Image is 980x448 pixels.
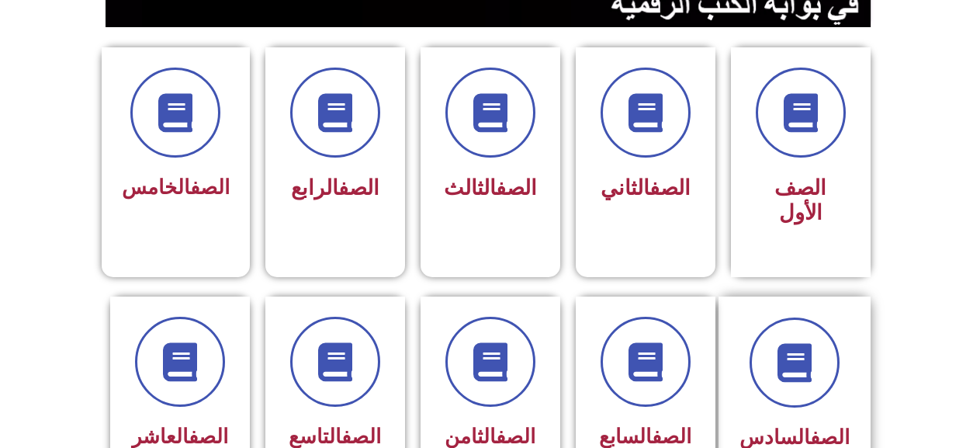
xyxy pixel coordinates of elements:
a: الصف [496,425,535,448]
span: الصف الأول [774,175,826,225]
span: الرابع [291,175,379,200]
a: الصف [649,175,691,200]
a: الصف [189,425,228,448]
span: الثامن [445,425,535,448]
span: الثالث [444,175,537,200]
a: الصف [190,175,230,199]
a: الصف [341,425,381,448]
span: العاشر [132,425,228,448]
span: الثاني [601,175,691,200]
a: الصف [338,175,379,200]
span: التاسع [289,425,381,448]
a: الصف [652,425,691,448]
a: الصف [496,175,537,200]
span: السابع [599,425,691,448]
span: الخامس [122,175,230,199]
